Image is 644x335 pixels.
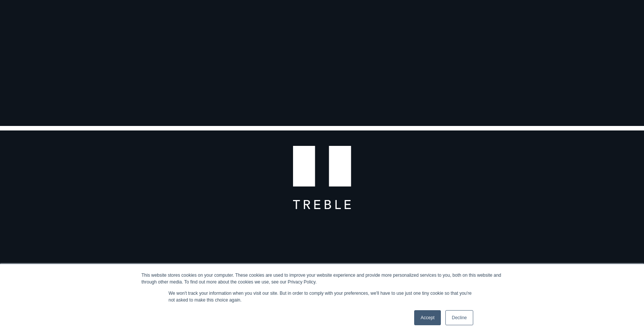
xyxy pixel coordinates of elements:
p: We won't track your information when you visit our site. But in order to comply with your prefere... [169,290,475,303]
a: Decline [445,310,473,325]
a: Accept [414,310,441,325]
img: T [293,126,351,209]
div: This website stores cookies on your computer. These cookies are used to improve your website expe... [141,272,503,285]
